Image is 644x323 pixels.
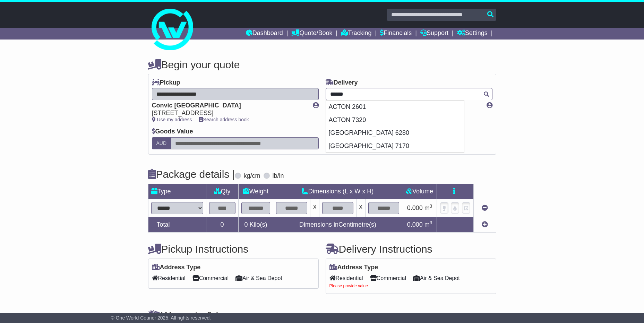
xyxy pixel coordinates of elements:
[148,184,206,199] td: Type
[206,217,238,232] td: 0
[380,28,412,40] a: Financials
[430,203,432,209] sup: 3
[152,110,306,117] div: [STREET_ADDRESS]
[326,79,358,87] label: Delivery
[482,221,488,228] a: Add new item
[329,264,378,271] label: Address Type
[326,114,464,127] div: ACTON 7320
[148,309,496,321] h4: Warranty & Insurance
[326,101,464,114] div: ACTON 2601
[238,217,273,232] td: Kilo(s)
[402,184,437,199] td: Volume
[370,273,406,283] span: Commercial
[310,199,319,217] td: x
[148,217,206,232] td: Total
[238,184,273,199] td: Weight
[152,102,306,110] div: Convic [GEOGRAPHIC_DATA]
[326,140,464,153] div: [GEOGRAPHIC_DATA] 7170
[148,59,496,70] h4: Begin your quote
[152,273,186,283] span: Residential
[329,283,492,288] div: Please provide value
[482,204,488,211] a: Remove this item
[430,220,432,225] sup: 3
[199,117,249,122] a: Search address book
[148,168,235,180] h4: Package details |
[291,28,332,40] a: Quote/Book
[356,199,365,217] td: x
[148,243,319,255] h4: Pickup Instructions
[420,28,448,40] a: Support
[152,264,201,271] label: Address Type
[407,204,423,211] span: 0.000
[424,221,432,228] span: m
[273,217,402,232] td: Dimensions in Centimetre(s)
[272,172,284,180] label: lb/in
[246,28,283,40] a: Dashboard
[326,243,496,255] h4: Delivery Instructions
[457,28,488,40] a: Settings
[273,184,402,199] td: Dimensions (L x W x H)
[152,137,171,149] label: AUD
[326,126,464,140] div: [GEOGRAPHIC_DATA] 6280
[329,273,363,283] span: Residential
[206,184,238,199] td: Qty
[152,128,193,136] label: Goods Value
[413,273,460,283] span: Air & Sea Depot
[152,79,180,87] label: Pickup
[235,273,282,283] span: Air & Sea Depot
[243,172,260,180] label: kg/cm
[111,315,211,321] span: © One World Courier 2025. All rights reserved.
[407,221,423,228] span: 0.000
[152,117,192,122] a: Use my address
[192,273,229,283] span: Commercial
[424,204,432,211] span: m
[341,28,371,40] a: Tracking
[244,221,248,228] span: 0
